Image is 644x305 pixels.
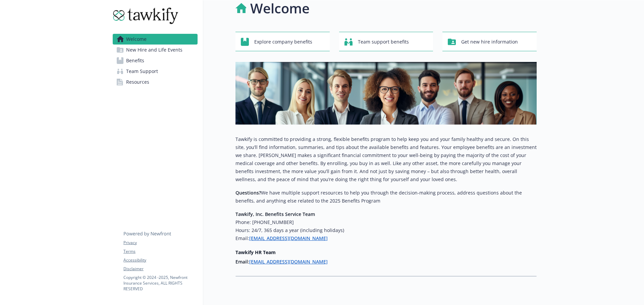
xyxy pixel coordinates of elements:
[339,32,433,51] button: Team support benefits
[123,248,197,254] a: Terms
[126,34,147,45] span: Welcome
[235,211,315,217] strong: Tawkify, Inc. Benefits Service Team
[249,235,328,241] a: [EMAIL_ADDRESS][DOMAIN_NAME]
[442,32,537,51] button: Get new hire information
[235,234,537,242] h6: Email:
[235,218,537,226] h6: Phone: [PHONE_NUMBER]
[358,35,409,48] span: Team support benefits
[123,257,197,263] a: Accessibility
[235,258,537,265] h4: Email:
[123,275,197,292] p: Copyright © 2024 - 2025 , Newfront Insurance Services, ALL RIGHTS RESERVED
[126,66,158,77] span: Team Support
[113,55,198,66] a: Benefits
[235,189,537,205] p: We have multiple support resources to help you through the decision-making process, address quest...
[113,34,198,45] a: Welcome
[235,226,537,234] h6: Hours: 24/7, 365 days a year (including holidays)​
[126,77,149,87] span: Resources
[113,45,198,55] a: New Hire and Life Events
[113,77,198,87] a: Resources
[235,189,261,196] strong: Questions?
[126,45,182,55] span: New Hire and Life Events
[461,35,518,48] span: Get new hire information
[235,249,276,255] strong: Tawkify HR Team
[235,32,330,51] button: Explore company benefits
[235,135,537,183] p: Tawkify is committed to providing a strong, flexible benefits program to help keep you and your f...
[123,266,197,272] a: Disclaimer
[113,66,198,77] a: Team Support
[126,55,144,66] span: Benefits
[254,35,312,48] span: Explore company benefits
[123,240,197,246] a: Privacy
[249,258,328,265] a: [EMAIL_ADDRESS][DOMAIN_NAME]
[235,62,537,125] img: overview page banner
